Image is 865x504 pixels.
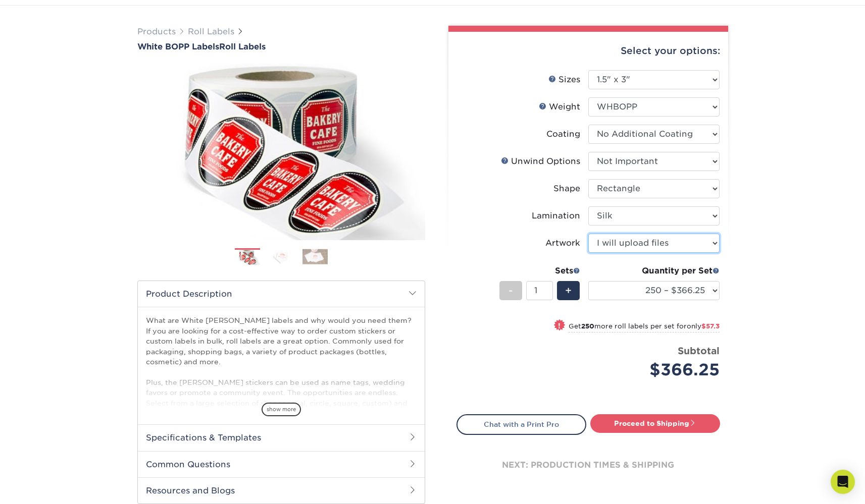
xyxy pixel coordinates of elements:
[138,281,425,307] h2: Product Description
[546,128,580,140] div: Coating
[262,403,301,416] span: show more
[269,249,294,264] img: Roll Labels 02
[188,27,234,36] a: Roll Labels
[138,451,425,477] h2: Common Questions
[456,435,720,495] div: next: production times & shipping
[565,283,572,298] span: +
[508,283,513,298] span: -
[701,322,720,330] span: $57.3
[138,424,425,451] h2: Specifications & Templates
[137,27,176,36] a: Products
[138,477,425,503] h2: Resources and Blogs
[137,52,425,251] img: White BOPP Labels 01
[588,265,720,277] div: Quantity per Set
[548,74,580,86] div: Sizes
[501,155,580,167] div: Unwind Options
[831,470,855,494] div: Open Intercom Messenger
[499,265,580,277] div: Sets
[678,345,720,356] strong: Subtotal
[302,249,328,264] img: Roll Labels 03
[137,42,219,51] span: White BOPP Labels
[687,322,720,330] span: only
[581,322,594,330] strong: 250
[596,358,720,382] div: $366.25
[545,237,580,249] div: Artwork
[569,322,720,332] small: Get more roll labels per set for
[532,210,580,222] div: Lamination
[539,101,580,113] div: Weight
[456,32,720,70] div: Select your options:
[137,42,425,51] a: White BOPP LabelsRoll Labels
[553,183,580,195] div: Shape
[235,249,260,266] img: Roll Labels 01
[590,414,720,432] a: Proceed to Shipping
[137,42,425,51] h1: Roll Labels
[456,414,586,434] a: Chat with a Print Pro
[558,320,561,331] span: !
